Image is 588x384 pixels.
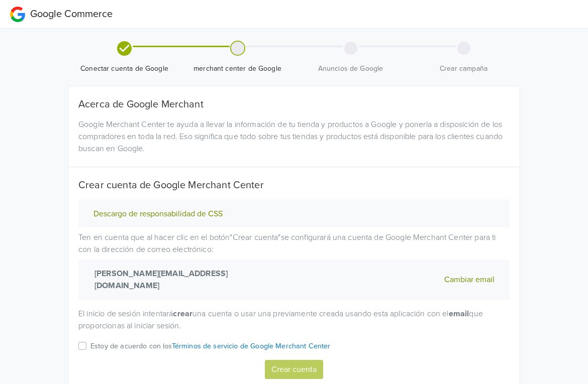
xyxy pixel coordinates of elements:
[71,118,517,155] div: Google Merchant Center te ayuda a llevar la información de tu tienda y productos a Google y poner...
[72,64,177,74] span: Conectar cuenta de Google
[78,231,510,300] p: Ten en cuenta que al hacer clic en el botón " Crear cuenta " se configurará una cuenta de Google ...
[411,64,516,74] span: Crear campaña
[90,268,282,292] strong: [PERSON_NAME][EMAIL_ADDRESS][DOMAIN_NAME]
[30,8,113,20] span: Google Commerce
[173,309,192,319] strong: crear
[172,342,331,350] a: Términos de servicio de Google Merchant Center
[185,64,290,74] span: merchant center de Google
[78,98,510,110] h5: Acerca de Google Merchant
[78,179,510,191] h5: Crear cuenta de Google Merchant Center
[449,309,469,319] strong: email
[78,308,510,332] p: El inicio de sesión intentará una cuenta o usar una previamente creada usando esta aplicación con...
[90,209,226,219] button: Descargo de responsabilidad de CSS
[90,341,331,352] p: Estoy de acuerdo con los
[441,268,498,292] button: Cambiar email
[298,64,403,74] span: Anuncios de Google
